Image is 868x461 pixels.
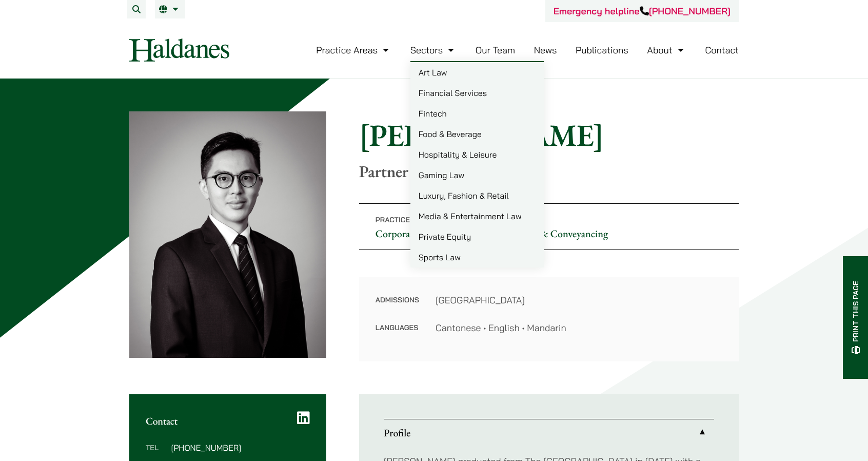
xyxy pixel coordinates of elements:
[436,293,722,307] dd: [GEOGRAPHIC_DATA]
[359,117,739,153] h1: [PERSON_NAME]
[410,165,544,185] a: Gaming Law
[436,321,722,335] dd: Cantonese • English • Mandarin
[705,44,739,56] a: Contact
[316,44,391,56] a: Practice Areas
[647,44,686,56] a: About
[410,44,457,56] a: Sectors
[410,62,544,83] a: Art Law
[410,144,544,165] a: Hospitality & Leisure
[502,227,608,240] a: Property & Conveyancing
[376,227,500,240] a: Corporate & Commercial Law
[410,83,544,103] a: Financial Services
[476,44,515,56] a: Our Team
[534,44,557,56] a: News
[410,206,544,226] a: Media & Entertainment Law
[159,5,181,13] a: EN
[376,293,419,321] dt: Admissions
[576,44,628,56] a: Publications
[384,419,714,446] a: Profile
[146,415,310,427] h2: Contact
[129,39,229,62] img: Logo of Haldanes
[410,124,544,144] a: Food & Beverage
[359,162,739,181] p: Partner
[297,411,310,425] a: LinkedIn
[410,185,544,206] a: Luxury, Fashion & Retail
[376,321,419,335] dt: Languages
[171,444,309,452] dd: [PHONE_NUMBER]
[554,5,731,17] a: Emergency helpline[PHONE_NUMBER]
[410,226,544,247] a: Private Equity
[410,247,544,267] a: Sports Law
[376,215,436,224] span: Practice Areas
[359,203,739,250] p: •
[410,103,544,124] a: Fintech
